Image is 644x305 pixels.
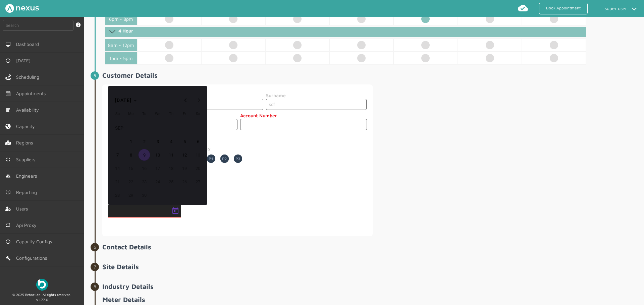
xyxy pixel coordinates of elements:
[152,135,164,147] span: 3
[152,149,164,161] span: 10
[111,175,124,188] button: September 21, 2025
[155,112,160,116] span: We
[125,135,137,147] span: 1
[125,176,137,188] span: 22
[124,135,138,148] button: September 1, 2025
[125,162,137,174] span: 15
[111,148,124,162] button: September 7, 2025
[111,121,205,135] td: SEP
[192,176,204,188] span: 27
[178,148,191,162] button: September 12, 2025
[125,149,137,161] span: 8
[138,189,150,201] span: 30
[152,176,164,188] span: 24
[124,162,138,175] button: September 15, 2025
[151,135,164,148] button: September 3, 2025
[165,162,177,174] span: 18
[138,188,151,202] button: September 30, 2025
[138,176,150,188] span: 23
[164,175,178,188] button: September 25, 2025
[178,176,191,188] span: 26
[115,112,120,116] span: Su
[124,188,138,202] button: September 29, 2025
[191,148,205,162] button: September 13, 2025
[178,135,191,147] span: 5
[165,149,177,161] span: 11
[151,148,164,162] button: September 10, 2025
[151,175,164,188] button: September 24, 2025
[111,176,123,188] span: 21
[191,162,205,175] button: September 20, 2025
[125,189,137,201] span: 29
[169,112,173,116] span: Th
[138,135,151,148] button: September 2, 2025
[165,176,177,188] span: 25
[191,135,205,148] button: September 6, 2025
[112,94,140,106] button: Choose month and year
[124,148,138,162] button: September 8, 2025
[179,94,192,107] button: Previous month
[178,175,191,188] button: September 26, 2025
[128,112,133,116] span: Mo
[152,162,164,174] span: 17
[124,175,138,188] button: September 22, 2025
[138,162,150,174] span: 16
[142,112,146,116] span: Tu
[183,112,186,116] span: Fr
[178,162,191,175] button: September 19, 2025
[192,149,204,161] span: 13
[196,112,200,116] span: Sa
[151,162,164,175] button: September 17, 2025
[192,162,204,174] span: 20
[138,149,150,161] span: 9
[111,162,124,175] button: September 14, 2025
[192,135,204,147] span: 6
[111,162,123,174] span: 14
[138,135,150,147] span: 2
[111,189,123,201] span: 28
[178,135,191,148] button: September 5, 2025
[164,135,178,148] button: September 4, 2025
[178,162,191,174] span: 19
[178,149,191,161] span: 12
[138,148,151,162] button: September 9, 2025
[165,135,177,147] span: 4
[111,149,123,161] span: 7
[164,162,178,175] button: September 18, 2025
[138,175,151,188] button: September 23, 2025
[138,162,151,175] button: September 16, 2025
[115,98,132,103] span: [DATE]
[164,148,178,162] button: September 11, 2025
[111,188,124,202] button: September 28, 2025
[191,175,205,188] button: September 27, 2025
